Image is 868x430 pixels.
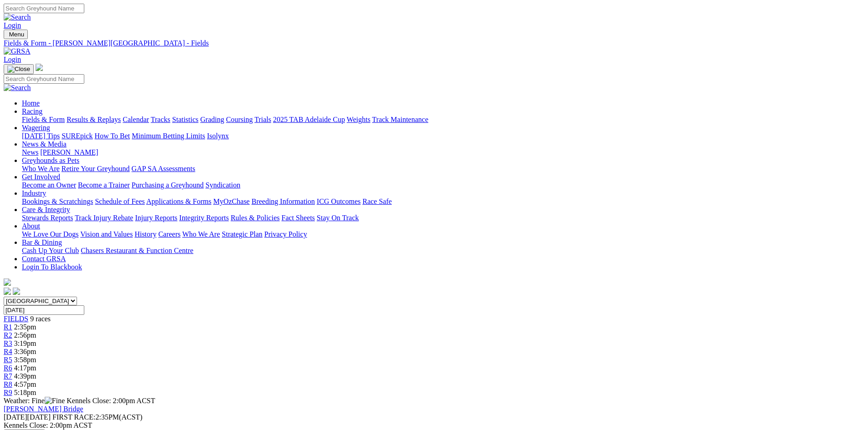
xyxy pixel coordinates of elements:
[22,148,864,157] div: News & Media
[14,372,36,380] span: 4:39pm
[14,348,36,355] span: 3:36pm
[4,372,12,380] a: R7
[132,132,205,140] a: Minimum Betting Limits
[22,99,40,107] a: Home
[205,181,240,189] a: Syndication
[22,206,70,213] a: Care & Integrity
[179,214,229,222] a: Integrity Reports
[4,364,12,372] a: R6
[81,247,193,254] a: Chasers Restaurant & Function Centre
[4,421,864,430] div: Kennels Close: 2:00pm ACST
[151,116,170,123] a: Tracks
[14,339,36,347] span: 3:19pm
[9,31,24,38] span: Menu
[4,323,12,331] a: R1
[4,380,12,388] a: R8
[4,84,31,92] img: Search
[4,305,84,315] input: Select date
[264,230,307,238] a: Privacy Policy
[14,389,36,396] span: 5:18pm
[273,116,345,123] a: 2025 TAB Adelaide Cup
[22,238,62,246] a: Bar & Dining
[4,413,51,421] span: [DATE]
[4,356,12,364] a: R5
[30,315,51,323] span: 9 races
[14,356,36,364] span: 3:58pm
[158,230,180,238] a: Careers
[14,380,36,388] span: 4:57pm
[132,181,204,189] a: Purchasing a Greyhound
[4,389,12,396] a: R9
[22,148,38,156] a: News
[4,315,28,323] a: FIELDS
[4,331,12,339] a: R2
[22,173,60,181] a: Get Involved
[62,165,130,172] a: Retire Your Greyhound
[22,165,864,173] div: Greyhounds as Pets
[62,132,92,140] a: SUREpick
[22,247,864,255] div: Bar & Dining
[22,247,79,254] a: Cash Up Your Club
[22,124,50,132] a: Wagering
[222,230,262,238] a: Strategic Plan
[14,331,36,339] span: 2:56pm
[36,64,43,71] img: logo-grsa-white.png
[4,47,31,56] img: GRSA
[4,348,12,355] a: R4
[22,181,76,189] a: Become an Owner
[252,197,315,205] a: Breeding Information
[4,339,12,347] a: R3
[67,116,121,123] a: Results & Replays
[22,132,60,140] a: [DATE] Tips
[4,30,28,39] button: Toggle navigation
[95,132,130,140] a: How To Bet
[146,197,211,205] a: Applications & Forms
[45,397,65,405] img: Fine
[4,64,34,74] button: Toggle navigation
[4,288,11,295] img: facebook.svg
[22,116,65,123] a: Fields & Form
[40,148,98,156] a: [PERSON_NAME]
[67,397,155,405] span: Kennels Close: 2:00pm ACST
[4,397,67,405] span: Weather: Fine
[22,230,78,238] a: We Love Our Dogs
[13,288,20,295] img: twitter.svg
[135,214,177,222] a: Injury Reports
[22,197,864,206] div: Industry
[75,214,133,222] a: Track Injury Rebate
[172,116,199,123] a: Statistics
[4,21,21,29] a: Login
[22,157,79,164] a: Greyhounds as Pets
[22,197,93,205] a: Bookings & Scratchings
[22,107,42,115] a: Racing
[4,56,21,63] a: Login
[4,278,11,286] img: logo-grsa-white.png
[372,116,428,123] a: Track Maintenance
[80,230,133,238] a: Vision and Values
[213,197,250,205] a: MyOzChase
[4,13,31,21] img: Search
[95,197,144,205] a: Schedule of Fees
[52,413,143,421] span: 2:35PM(ACST)
[4,39,864,47] a: Fields & Form - [PERSON_NAME][GEOGRAPHIC_DATA] - Fields
[134,230,156,238] a: History
[207,132,229,140] a: Isolynx
[22,222,40,230] a: About
[22,255,66,263] a: Contact GRSA
[226,116,253,123] a: Coursing
[22,181,864,189] div: Get Involved
[132,165,195,172] a: GAP SA Assessments
[4,74,84,84] input: Search
[362,197,391,205] a: Race Safe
